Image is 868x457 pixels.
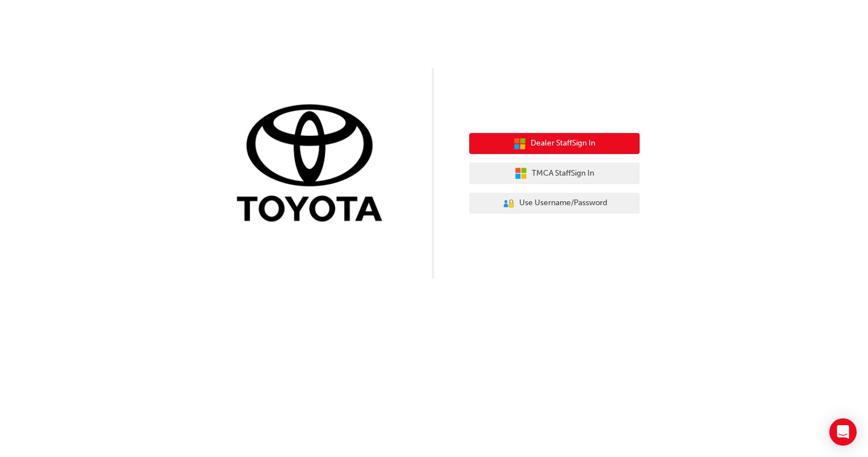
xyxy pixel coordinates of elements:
div: Open Intercom Messenger [829,418,857,446]
span: TMCA Staff Sign In [532,167,594,180]
button: Use Username/Password [469,193,640,214]
button: Dealer StaffSign In [469,133,640,155]
button: TMCA StaffSign In [469,163,640,184]
img: Trak [228,102,399,227]
span: Use Username/Password [519,197,607,210]
span: Dealer Staff Sign In [531,137,595,150]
